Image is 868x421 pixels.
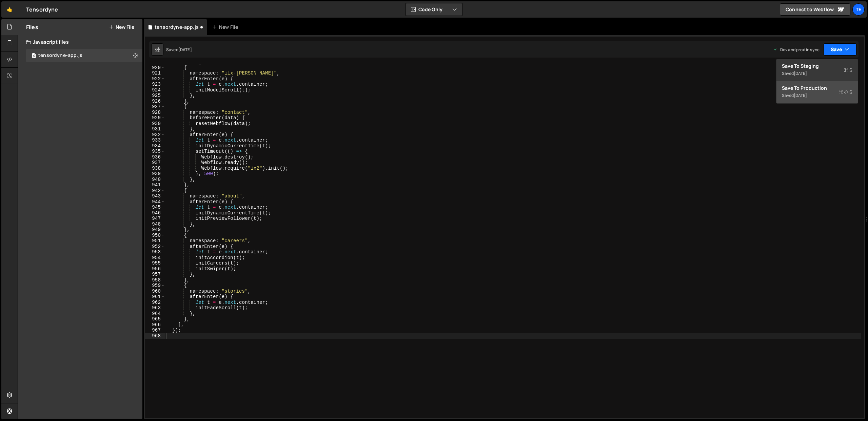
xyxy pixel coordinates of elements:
[145,283,165,289] div: 959
[145,110,165,115] div: 928
[145,249,165,255] div: 953
[145,244,165,250] div: 952
[32,54,36,59] span: 0
[145,305,165,311] div: 963
[145,216,165,222] div: 947
[780,3,850,16] a: Connect to Webflow
[145,333,165,339] div: 968
[852,3,865,16] a: Te
[145,328,165,333] div: 967
[145,149,165,154] div: 935
[145,222,165,227] div: 948
[145,193,165,199] div: 943
[145,277,165,283] div: 958
[145,300,165,306] div: 962
[145,233,165,238] div: 950
[145,99,165,104] div: 926
[782,63,852,69] div: Save to Staging
[145,76,165,82] div: 922
[145,82,165,87] div: 923
[18,35,142,49] div: Javascript files
[145,289,165,294] div: 960
[155,24,199,30] div: tensordyne-app.js
[145,266,165,272] div: 956
[145,188,165,194] div: 942
[145,87,165,93] div: 924
[145,205,165,210] div: 945
[26,23,38,31] h2: Files
[145,316,165,322] div: 965
[145,166,165,171] div: 938
[26,49,142,62] div: 16395/44338.js
[782,91,852,100] div: Saved
[145,260,165,266] div: 955
[212,24,241,30] div: New File
[794,92,807,98] div: [DATE]
[1,1,18,18] a: 🤙
[782,85,852,91] div: Save to Production
[145,177,165,183] div: 940
[145,210,165,216] div: 946
[145,104,165,110] div: 927
[38,52,82,59] div: tensordyne-app.js
[839,89,852,96] span: S
[844,67,852,73] span: S
[145,126,165,132] div: 931
[145,311,165,317] div: 964
[145,138,165,143] div: 933
[145,182,165,188] div: 941
[145,143,165,149] div: 934
[776,59,858,104] div: Code Only
[145,115,165,121] div: 929
[145,154,165,160] div: 936
[26,5,58,14] div: Tensordyne
[776,81,858,103] button: Save to ProductionS Saved[DATE]
[145,160,165,166] div: 937
[145,121,165,127] div: 930
[824,43,856,56] button: Save
[145,227,165,233] div: 949
[145,93,165,99] div: 925
[782,69,852,78] div: Saved
[109,24,134,30] button: New File
[145,294,165,300] div: 961
[145,272,165,277] div: 957
[145,255,165,261] div: 954
[773,47,820,52] div: Dev and prod in sync
[145,238,165,244] div: 951
[145,171,165,177] div: 939
[145,199,165,205] div: 944
[178,47,192,52] div: [DATE]
[794,70,807,76] div: [DATE]
[145,65,165,71] div: 920
[145,132,165,138] div: 932
[145,70,165,76] div: 921
[145,322,165,328] div: 966
[166,47,192,52] div: Saved
[406,3,462,16] button: Code Only
[776,59,858,81] button: Save to StagingS Saved[DATE]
